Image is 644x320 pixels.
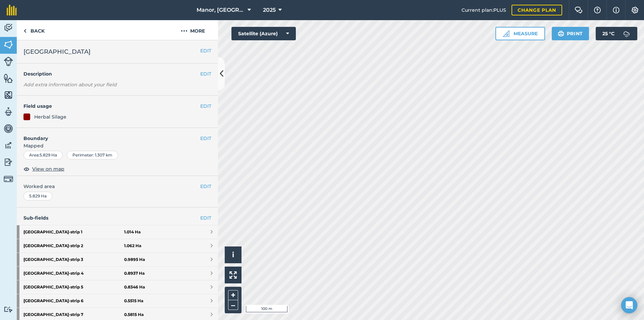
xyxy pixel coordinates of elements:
[23,267,124,280] strong: [GEOGRAPHIC_DATA] - strip 4
[124,312,144,317] strong: 0.5815 Ha
[17,253,218,266] a: [GEOGRAPHIC_DATA]-strip 30.9895 Ha
[4,40,13,50] img: svg+xml;base64,PHN2ZyB4bWxucz0iaHR0cDovL3d3dy53My5vcmcvMjAwMC9zdmciIHdpZHRoPSI1NiIgaGVpZ2h0PSI2MC...
[124,271,145,276] strong: 0.8937 Ha
[225,246,241,263] button: i
[17,225,218,239] a: [GEOGRAPHIC_DATA]-strip 11.014 Ha
[263,6,276,14] span: 2025
[17,214,218,222] h4: Sub-fields
[17,267,218,280] a: [GEOGRAPHIC_DATA]-strip 40.8937 Ha
[124,284,145,290] strong: 0.8346 Ha
[32,165,64,173] span: View on map
[17,20,51,40] a: Back
[23,165,30,173] img: svg+xml;base64,PHN2ZyB4bWxucz0iaHR0cDovL3d3dy53My5vcmcvMjAwMC9zdmciIHdpZHRoPSIxOCIgaGVpZ2h0PSIyNC...
[168,20,218,40] button: More
[17,142,218,149] span: Mapped
[4,90,13,100] img: svg+xml;base64,PHN2ZyB4bWxucz0iaHR0cDovL3d3dy53My5vcmcvMjAwMC9zdmciIHdpZHRoPSI1NiIgaGVpZ2h0PSI2MC...
[181,27,187,35] img: svg+xml;base64,PHN2ZyB4bWxucz0iaHR0cDovL3d3dy53My5vcmcvMjAwMC9zdmciIHdpZHRoPSIyMCIgaGVpZ2h0PSIyNC...
[200,102,211,110] button: EDIT
[596,27,637,40] button: 25 °C
[23,239,124,253] strong: [GEOGRAPHIC_DATA] - strip 2
[23,27,26,35] img: svg+xml;base64,PHN2ZyB4bWxucz0iaHR0cDovL3d3dy53My5vcmcvMjAwMC9zdmciIHdpZHRoPSI5IiBoZWlnaHQ9IjI0Ii...
[4,124,13,134] img: svg+xml;base64,PD94bWwgdmVyc2lvbj0iMS4wIiBlbmNvZGluZz0idXRmLTgiPz4KPCEtLSBHZW5lcmF0b3I6IEFkb2JlIE...
[67,151,118,159] div: Perimeter : 1.307 km
[23,102,200,110] h4: Field usage
[200,183,211,190] button: EDIT
[602,27,614,40] span: 25 ° C
[620,27,633,40] img: svg+xml;base64,PD94bWwgdmVyc2lvbj0iMS4wIiBlbmNvZGluZz0idXRmLTgiPz4KPCEtLSBHZW5lcmF0b3I6IEFkb2JlIE...
[124,257,145,262] strong: 0.9895 Ha
[512,5,562,15] a: Change plan
[4,23,13,33] img: svg+xml;base64,PD94bWwgdmVyc2lvbj0iMS4wIiBlbmNvZGluZz0idXRmLTgiPz4KPCEtLSBHZW5lcmF0b3I6IEFkb2JlIE...
[23,82,117,88] em: Add extra information about your field
[232,250,234,259] span: i
[197,6,245,14] span: Manor, [GEOGRAPHIC_DATA], [GEOGRAPHIC_DATA]
[23,70,211,78] h4: Description
[23,225,124,239] strong: [GEOGRAPHIC_DATA] - strip 1
[200,47,211,54] button: EDIT
[4,57,13,66] img: svg+xml;base64,PD94bWwgdmVyc2lvbj0iMS4wIiBlbmNvZGluZz0idXRmLTgiPz4KPCEtLSBHZW5lcmF0b3I6IEFkb2JlIE...
[124,243,141,248] strong: 1.062 Ha
[503,30,509,37] img: Ruler icon
[229,271,237,279] img: Four arrows, one pointing top left, one top right, one bottom right and the last bottom left
[4,73,13,83] img: svg+xml;base64,PHN2ZyB4bWxucz0iaHR0cDovL3d3dy53My5vcmcvMjAwMC9zdmciIHdpZHRoPSI1NiIgaGVpZ2h0PSI2MC...
[23,192,52,200] div: 5.829 Ha
[231,27,296,40] button: Satellite (Azure)
[23,165,64,173] button: View on map
[23,47,91,56] span: [GEOGRAPHIC_DATA]
[495,27,545,40] button: Measure
[552,27,589,40] button: Print
[23,253,124,266] strong: [GEOGRAPHIC_DATA] - strip 3
[124,229,141,235] strong: 1.014 Ha
[228,290,238,300] button: +
[4,107,13,117] img: svg+xml;base64,PD94bWwgdmVyc2lvbj0iMS4wIiBlbmNvZGluZz0idXRmLTgiPz4KPCEtLSBHZW5lcmF0b3I6IEFkb2JlIE...
[23,183,211,190] span: Worked area
[17,128,200,142] h4: Boundary
[575,7,583,13] img: Two speech bubbles overlapping with the left bubble in the forefront
[228,300,238,310] button: –
[200,135,211,142] button: EDIT
[23,151,63,159] div: Area : 5.829 Ha
[200,70,211,78] button: EDIT
[23,294,124,308] strong: [GEOGRAPHIC_DATA] - strip 6
[17,239,218,253] a: [GEOGRAPHIC_DATA]-strip 21.062 Ha
[4,174,13,184] img: svg+xml;base64,PD94bWwgdmVyc2lvbj0iMS4wIiBlbmNvZGluZz0idXRmLTgiPz4KPCEtLSBHZW5lcmF0b3I6IEFkb2JlIE...
[17,280,218,294] a: [GEOGRAPHIC_DATA]-strip 50.8346 Ha
[593,7,601,13] img: A question mark icon
[621,297,637,313] div: Open Intercom Messenger
[631,7,639,13] img: A cog icon
[124,298,143,304] strong: 0.5515 Ha
[4,157,13,167] img: svg+xml;base64,PD94bWwgdmVyc2lvbj0iMS4wIiBlbmNvZGluZz0idXRmLTgiPz4KPCEtLSBHZW5lcmF0b3I6IEFkb2JlIE...
[34,113,66,121] div: Herbal Silage
[4,306,13,313] img: svg+xml;base64,PD94bWwgdmVyc2lvbj0iMS4wIiBlbmNvZGluZz0idXRmLTgiPz4KPCEtLSBHZW5lcmF0b3I6IEFkb2JlIE...
[17,294,218,308] a: [GEOGRAPHIC_DATA]-strip 60.5515 Ha
[23,280,124,294] strong: [GEOGRAPHIC_DATA] - strip 5
[462,6,506,14] span: Current plan : PLUS
[613,6,620,14] img: svg+xml;base64,PHN2ZyB4bWxucz0iaHR0cDovL3d3dy53My5vcmcvMjAwMC9zdmciIHdpZHRoPSIxNyIgaGVpZ2h0PSIxNy...
[4,140,13,150] img: svg+xml;base64,PD94bWwgdmVyc2lvbj0iMS4wIiBlbmNvZGluZz0idXRmLTgiPz4KPCEtLSBHZW5lcmF0b3I6IEFkb2JlIE...
[7,5,17,15] img: fieldmargin Logo
[200,214,211,222] a: EDIT
[558,30,564,38] img: svg+xml;base64,PHN2ZyB4bWxucz0iaHR0cDovL3d3dy53My5vcmcvMjAwMC9zdmciIHdpZHRoPSIxOSIgaGVpZ2h0PSIyNC...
